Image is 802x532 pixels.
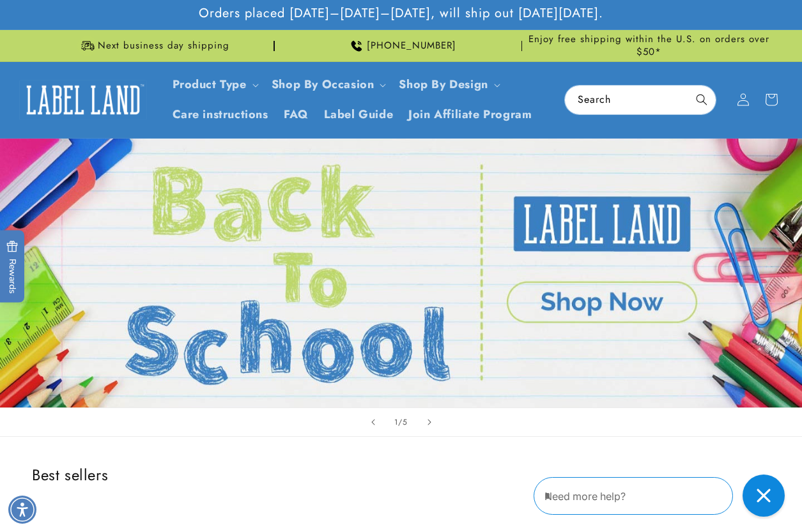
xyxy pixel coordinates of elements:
[165,100,276,130] a: Care instructions
[527,30,770,61] div: Announcement
[401,100,539,130] a: Join Affiliate Program
[15,75,152,125] a: Label Land
[367,40,456,52] span: [PHONE_NUMBER]
[19,80,147,119] img: Label Land
[394,416,398,429] span: 1
[399,76,488,93] a: Shop By Design
[688,86,716,114] button: Search
[173,76,247,93] a: Product Type
[415,408,443,436] button: Next slide
[527,33,770,58] span: Enjoy free shipping within the U.S. on orders over $50*
[199,5,603,22] span: Orders placed [DATE]–[DATE]–[DATE], will ship out [DATE][DATE].
[272,77,374,92] span: Shop By Occasion
[98,40,229,52] span: Next business day shipping
[8,496,36,524] div: Accessibility Menu
[284,107,309,122] span: FAQ
[408,107,532,122] span: Join Affiliate Program
[359,408,387,436] button: Previous slide
[32,465,770,485] h2: Best sellers
[316,100,401,130] a: Label Guide
[403,416,408,429] span: 5
[173,107,268,122] span: Care instructions
[534,472,789,519] iframe: Gorgias Floating Chat
[6,240,19,293] span: Rewards
[398,416,403,429] span: /
[324,107,394,122] span: Label Guide
[280,30,523,61] div: Announcement
[32,30,275,61] div: Announcement
[165,70,264,100] summary: Product Type
[391,70,505,100] summary: Shop By Design
[276,100,316,130] a: FAQ
[264,70,392,100] summary: Shop By Occasion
